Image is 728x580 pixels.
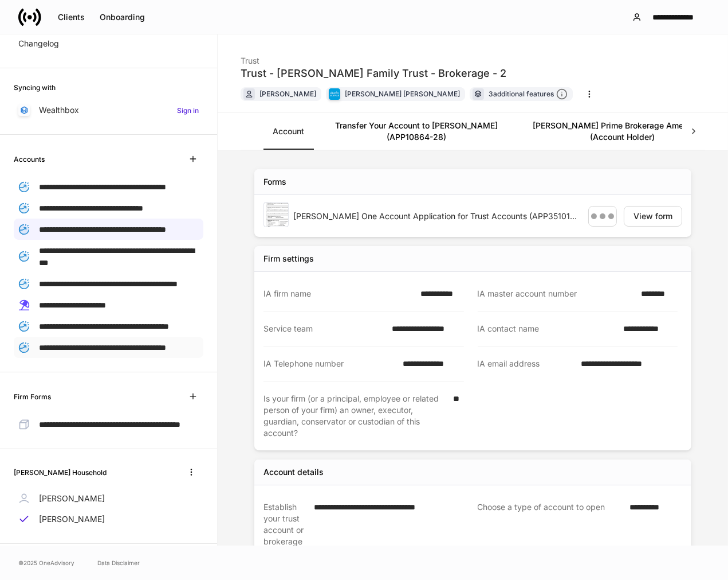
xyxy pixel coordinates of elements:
[293,211,579,222] div: [PERSON_NAME] One Account Application for Trust Accounts (APP35101-21)
[14,509,203,530] a: [PERSON_NAME]
[241,67,506,80] div: Trust - [PERSON_NAME] Family Trust - Brokerage - 2
[241,48,506,67] div: Trust
[14,33,203,54] a: Changelog
[313,113,520,150] a: Transfer Your Account to [PERSON_NAME] (APP10864-28)
[329,88,340,100] img: charles-schwab-BFYFdbvS.png
[18,558,74,567] span: © 2025 OneAdvisory
[14,391,51,402] h6: Firm Forms
[14,82,56,93] h6: Syncing with
[624,206,682,227] button: View form
[14,154,45,165] h6: Accounts
[92,8,152,26] button: Onboarding
[50,8,92,26] button: Clients
[478,358,574,370] div: IA email address
[259,88,316,99] div: [PERSON_NAME]
[478,323,617,334] div: IA contact name
[263,393,446,439] div: Is your firm (or a principal, employee or related person of your firm) an owner, executor, guardi...
[263,466,324,478] div: Account details
[39,513,105,525] p: [PERSON_NAME]
[263,113,313,150] a: Account
[97,558,140,567] a: Data Disclaimer
[345,88,460,99] div: [PERSON_NAME] [PERSON_NAME]
[478,288,634,299] div: IA master account number
[489,88,568,100] div: 3 additional features
[263,501,307,570] div: Establish your trust account or brokerage features
[14,488,203,509] a: [PERSON_NAME]
[39,104,79,116] p: Wealthbox
[58,13,85,21] div: Clients
[520,113,726,150] a: [PERSON_NAME] Prime Brokerage Amendment (Account Holder)
[39,493,105,504] p: [PERSON_NAME]
[633,212,672,220] div: View form
[18,38,59,49] p: Changelog
[263,323,385,334] div: Service team
[100,13,145,21] div: Onboarding
[263,358,396,369] div: IA Telephone number
[263,176,286,188] div: Forms
[14,467,107,478] h6: [PERSON_NAME] Household
[263,253,314,264] div: Firm settings
[14,100,203,120] a: WealthboxSign in
[263,288,414,299] div: IA firm name
[177,105,199,116] h6: Sign in
[478,501,623,570] div: Choose a type of account to open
